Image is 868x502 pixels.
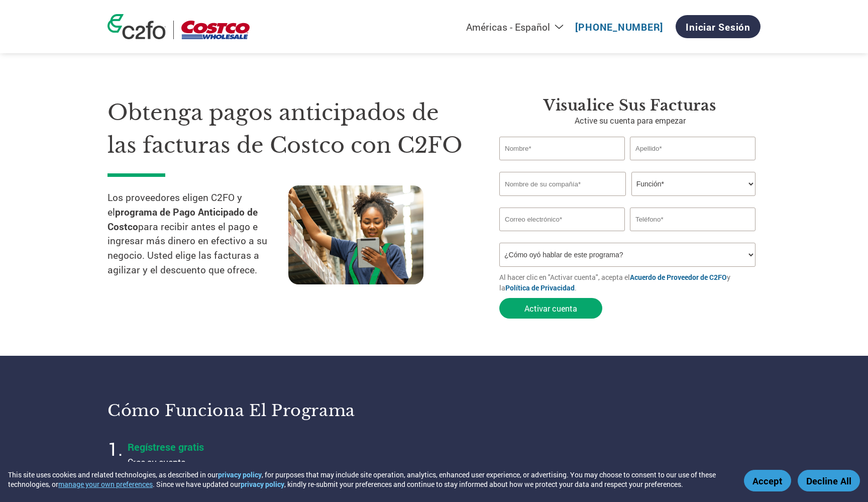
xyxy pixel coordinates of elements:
[505,283,575,292] a: Política de Privacidad
[499,272,761,293] p: Al hacer clic en "Activar cuenta", acepta el y la .
[107,14,166,39] img: c2fo logo
[218,470,262,479] a: privacy policy
[744,470,791,491] button: Accept
[630,137,755,160] input: Apellido*
[630,232,755,239] div: Inavlid Phone Number
[630,161,755,168] div: Invalid last name or last name is too long
[288,185,423,284] img: supply chain worker
[58,479,153,489] button: manage your own preferences
[107,400,421,421] h3: Cómo funciona el programa
[575,21,663,33] a: [PHONE_NUMBER]
[630,272,727,282] a: Acuerdo de Proveedor de C2FO
[107,206,258,233] strong: programa de Pago Anticipado de Costco
[631,172,755,196] select: Title/Role
[499,161,625,168] div: Invalid first name or first name is too long
[676,15,761,38] a: Iniciar sesión
[499,208,625,231] input: Invalid Email format
[128,440,379,453] h4: Regístrese gratis
[630,208,755,231] input: Teléfono*
[107,96,469,161] h1: Obtenga pagos anticipados de las facturas de Costco con C2FO
[128,456,379,469] p: Cree su cuenta
[181,21,250,39] img: Costco
[499,96,761,115] h3: Visualice sus facturas
[241,479,284,489] a: privacy policy
[499,232,625,239] div: Inavlid Email Address
[499,137,625,160] input: Nombre*
[499,115,761,127] p: Active su cuenta para empezar
[798,470,860,491] button: Decline All
[499,298,602,319] button: Activar cuenta
[8,470,729,489] div: This site uses cookies and related technologies, as described in our , for purposes that may incl...
[499,197,755,204] div: Invalid company name or company name is too long
[107,190,288,277] p: Los proveedores eligen C2FO y el para recibir antes el pago e ingresar más dinero en efectivo a s...
[499,172,626,196] input: Nombre de su compañía*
